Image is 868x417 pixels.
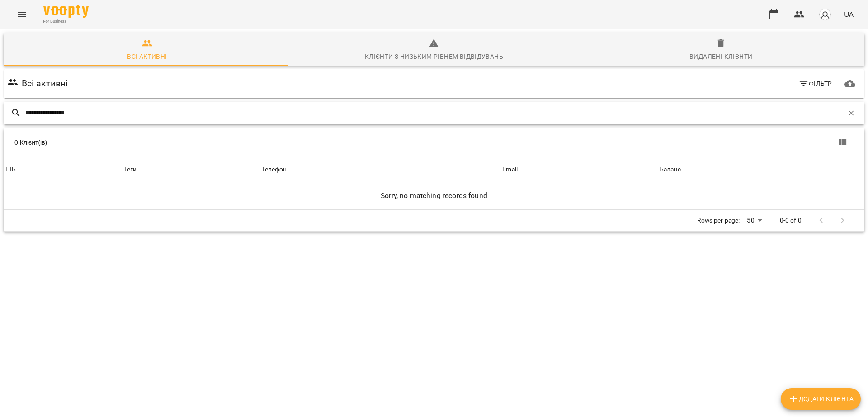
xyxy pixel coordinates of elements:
[689,51,752,62] div: Видалені клієнти
[43,5,89,18] img: Voopty Logo
[261,164,287,175] div: Телефон
[5,164,16,175] div: ПІБ
[124,164,258,175] div: Теги
[22,76,68,90] h6: Всі активні
[43,19,89,24] span: For Business
[127,51,167,62] div: Всі активні
[660,164,681,175] div: Баланс
[5,164,120,175] span: ПІБ
[840,6,857,23] button: UA
[832,132,854,153] button: Показати колонки
[5,164,16,175] div: Sort
[261,164,287,175] div: Sort
[261,164,499,175] span: Телефон
[502,164,518,175] div: Sort
[502,164,656,175] span: Email
[660,164,681,175] div: Sort
[819,8,831,21] img: avatar_s.png
[4,128,864,157] div: Table Toolbar
[844,9,854,19] span: UA
[660,164,863,175] span: Баланс
[502,164,518,175] div: Email
[795,76,836,92] button: Фільтр
[780,216,802,225] p: 0-0 of 0
[743,214,765,227] div: 50
[5,190,863,202] h6: Sorry, no matching records found
[798,78,832,89] span: Фільтр
[11,4,33,25] button: Menu
[14,138,439,147] div: 0 Клієнт(ів)
[365,51,503,62] div: Клієнти з низьким рівнем відвідувань
[697,216,740,225] p: Rows per page:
